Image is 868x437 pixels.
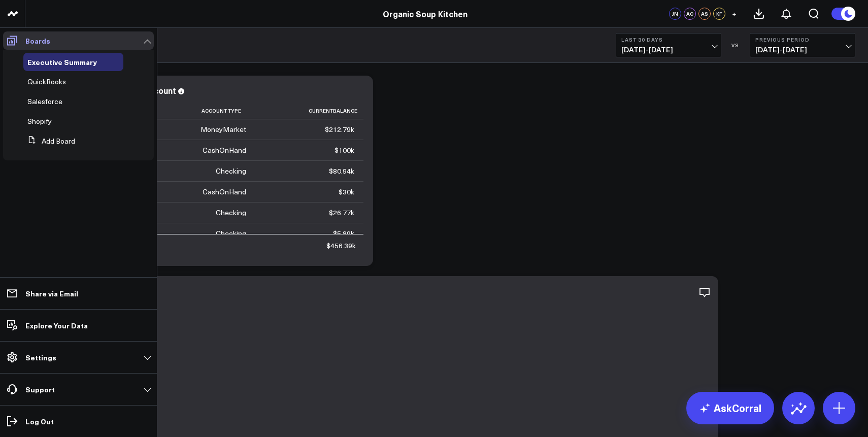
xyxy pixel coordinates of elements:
[203,145,246,155] div: CashOnHand
[216,166,246,176] div: Checking
[27,117,52,125] a: Shopify
[325,124,354,135] div: $212.79k
[621,37,716,43] b: Last 30 Days
[621,46,716,54] span: [DATE] - [DATE]
[25,321,88,329] p: Explore Your Data
[329,166,354,176] div: $80.94k
[3,412,154,430] a: Log Out
[750,33,855,57] button: Previous Period[DATE]-[DATE]
[27,57,97,67] span: Executive Summary
[23,132,75,150] button: Add Board
[713,8,725,20] div: KF
[27,96,62,106] span: Salesforce
[25,289,78,297] p: Share via Email
[25,385,55,393] p: Support
[686,392,774,424] a: AskCorral
[25,37,50,45] p: Boards
[755,37,850,43] b: Previous Period
[27,97,62,106] a: Salesforce
[383,8,468,19] a: Organic Soup Kitchen
[755,46,850,54] span: [DATE] - [DATE]
[147,103,255,119] th: Account Type
[684,8,696,20] div: AC
[698,8,711,20] div: AS
[25,417,54,425] p: Log Out
[27,78,66,86] a: QuickBooks
[255,103,363,119] th: Currentbalance
[25,353,56,361] p: Settings
[329,208,354,218] div: $26.77k
[335,145,354,155] div: $100k
[669,8,681,20] div: JN
[203,187,246,197] div: CashOnHand
[27,77,66,86] span: QuickBooks
[726,42,745,48] div: VS
[732,10,737,17] span: +
[728,8,740,20] button: +
[616,33,721,57] button: Last 30 Days[DATE]-[DATE]
[326,241,356,251] div: $456.39k
[216,208,246,218] div: Checking
[201,124,246,135] div: MoneyMarket
[27,116,52,126] span: Shopify
[333,228,354,239] div: $5.89k
[339,187,354,197] div: $30k
[27,58,97,66] a: Executive Summary
[216,228,246,239] div: Checking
